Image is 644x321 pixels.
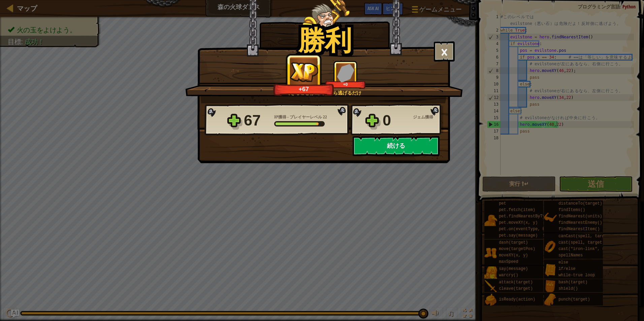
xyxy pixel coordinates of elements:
[323,114,327,120] span: 22
[383,110,409,131] div: 0
[413,114,443,120] div: ジェム獲得
[244,110,270,131] div: 67
[217,90,430,96] div: できることは山火事から逃げるだけ
[353,136,440,156] button: 続ける
[275,85,332,93] div: +67
[289,114,323,120] span: プレイヤーレベル
[288,60,321,83] img: XP獲得
[274,114,327,120] div: -
[337,64,354,82] img: ジェム獲得
[434,41,455,62] button: ×
[298,25,351,55] h1: 勝利
[274,114,287,120] span: XP獲得
[326,82,364,87] div: +0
